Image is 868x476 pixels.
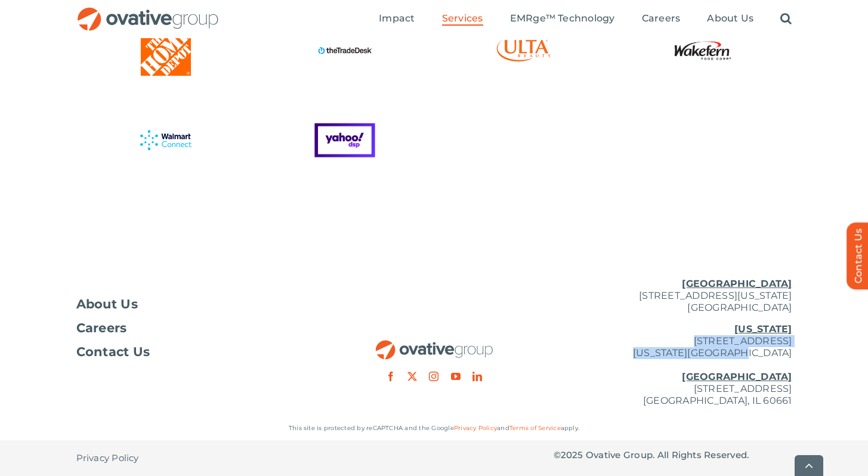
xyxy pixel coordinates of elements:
[133,107,199,173] img: Walmart Connect
[379,13,415,26] a: Impact
[76,440,315,476] nav: Footer - Privacy Policy
[642,13,681,24] span: Careers
[76,440,139,476] a: Privacy Policy
[133,18,199,84] img: THD – Color
[76,346,315,358] a: Contact Us
[375,339,494,350] a: OG_Full_horizontal_RGB
[472,372,482,381] a: linkedin
[76,6,220,17] a: OG_Full_horizontal_RGB
[682,371,792,382] u: [GEOGRAPHIC_DATA]
[554,449,792,461] p: © Ovative Group. All Rights Reserved.
[442,13,483,26] a: Services
[76,322,127,334] span: Careers
[561,449,583,460] span: 2025
[670,18,736,84] img: Wakefern
[707,13,753,24] span: About Us
[780,13,792,26] a: Search
[76,298,138,310] span: About Us
[76,452,139,464] span: Privacy Policy
[386,372,396,381] a: facebook
[510,13,615,24] span: EMRge™ Technology
[707,13,753,26] a: About Us
[312,107,378,173] img: Yahoo DSP
[682,278,792,289] u: [GEOGRAPHIC_DATA]
[429,372,438,381] a: instagram
[407,372,417,381] a: twitter
[76,298,315,310] a: About Us
[510,13,615,26] a: EMRge™ Technology
[76,322,315,334] a: Careers
[554,323,792,407] p: [STREET_ADDRESS] [US_STATE][GEOGRAPHIC_DATA] [STREET_ADDRESS] [GEOGRAPHIC_DATA], IL 60661
[76,422,792,434] p: This site is protected by reCAPTCHA and the Google and apply.
[451,372,461,381] a: youtube
[491,18,557,84] img: Ulta
[379,13,415,24] span: Impact
[454,424,497,432] a: Privacy Policy
[312,18,378,84] img: TTD – Full
[76,346,150,358] span: Contact Us
[734,323,792,335] u: [US_STATE]
[76,298,315,358] nav: Footer Menu
[509,424,561,432] a: Terms of Service
[554,278,792,314] p: [STREET_ADDRESS][US_STATE] [GEOGRAPHIC_DATA]
[442,13,483,24] span: Services
[642,13,681,26] a: Careers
